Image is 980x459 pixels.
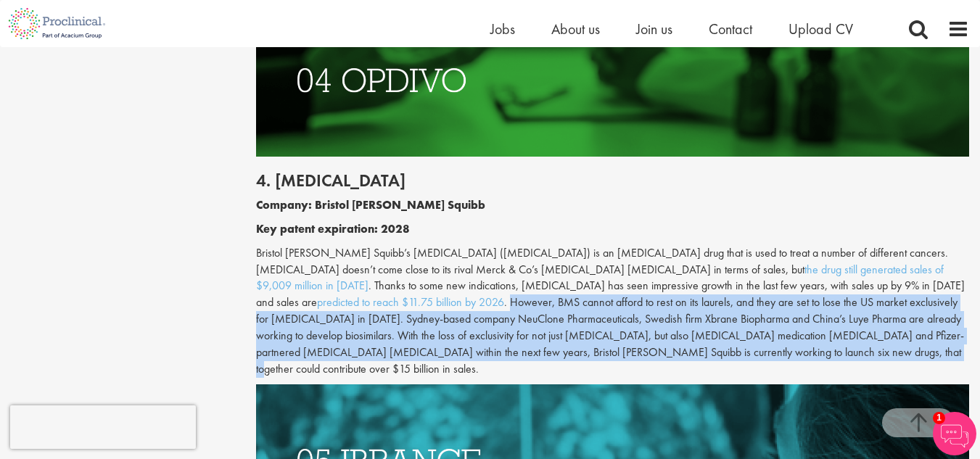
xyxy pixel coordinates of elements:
[788,20,853,38] a: Upload CV
[256,221,410,236] b: Key patent expiration: 2028
[933,412,976,455] img: Chatbot
[256,171,969,190] h2: 4. [MEDICAL_DATA]
[10,405,196,449] iframe: reCAPTCHA
[317,294,504,310] a: predicted to reach $11.75 billion by 2026
[256,245,969,378] p: Bristol [PERSON_NAME] Squibb’s [MEDICAL_DATA] ([MEDICAL_DATA]) is an [MEDICAL_DATA] drug that is ...
[636,20,672,38] a: Join us
[256,4,969,156] img: Drugs with patents due to expire Opdivo
[490,20,515,38] a: Jobs
[256,262,944,294] a: the drug still generated sales of $9,009 million in [DATE]
[551,20,600,38] a: About us
[933,412,945,424] span: 1
[256,197,485,212] b: Company: Bristol [PERSON_NAME] Squibb
[709,20,752,38] a: Contact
